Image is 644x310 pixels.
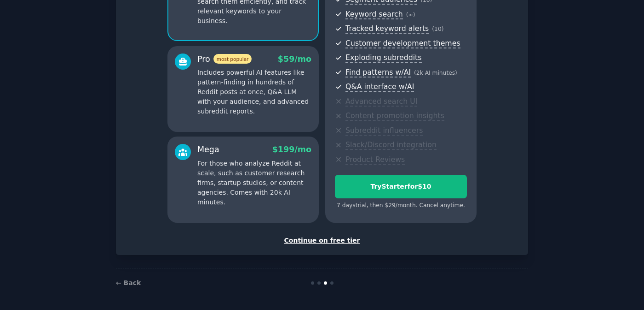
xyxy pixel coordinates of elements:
span: Customer development themes [345,39,460,48]
div: Pro [197,54,252,65]
span: ( 2k AI minutes ) [414,70,457,76]
div: 7 days trial, then $ 29 /month . Cancel anytime. [335,202,467,210]
span: Find patterns w/AI [345,68,411,77]
span: Product Reviews [345,155,405,165]
span: Advanced search UI [345,97,417,107]
span: $ 199 /mo [272,145,311,154]
p: Includes powerful AI features like pattern-finding in hundreds of Reddit posts at once, Q&A LLM w... [197,68,311,116]
span: $ 59 /mo [278,54,311,64]
span: Content promotion insights [345,111,444,121]
button: TryStarterfor$10 [335,175,467,198]
div: Try Starter for $10 [335,182,466,191]
span: ( ∞ ) [406,12,415,18]
a: ← Back [116,279,141,286]
span: Slack/Discord integration [345,140,437,150]
span: ( 10 ) [432,26,443,32]
span: Keyword search [345,10,403,19]
div: Continue on free tier [126,236,518,245]
span: Exploding subreddits [345,53,421,63]
span: Subreddit influencers [345,126,423,136]
p: For those who analyze Reddit at scale, such as customer research firms, startup studios, or conte... [197,159,311,207]
span: Q&A interface w/AI [345,82,414,92]
div: Mega [197,144,219,155]
span: most popular [213,54,252,64]
span: Tracked keyword alerts [345,24,429,34]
